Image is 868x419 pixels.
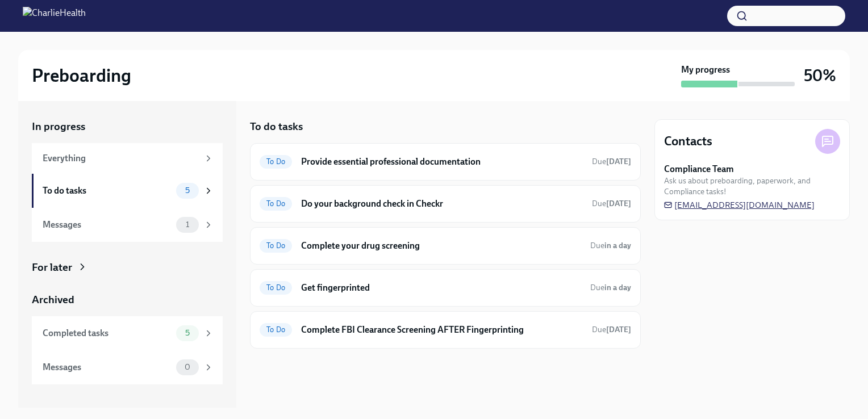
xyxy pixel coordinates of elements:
[260,199,292,208] span: To Do
[43,152,199,165] div: Everything
[301,282,581,294] h6: Get fingerprinted
[590,241,631,250] span: Due
[260,283,292,292] span: To Do
[260,325,292,334] span: To Do
[301,324,583,336] h6: Complete FBI Clearance Screening AFTER Fingerprinting
[592,324,631,335] span: September 8th, 2025 09:00
[592,325,631,334] span: Due
[664,163,734,175] strong: Compliance Team
[260,321,631,339] a: To DoComplete FBI Clearance Screening AFTER FingerprintingDue[DATE]
[250,119,303,134] h5: To do tasks
[606,157,631,166] strong: [DATE]
[32,292,223,307] a: Archived
[606,199,631,208] strong: [DATE]
[32,260,223,275] a: For later
[32,119,223,134] a: In progress
[260,279,631,297] a: To DoGet fingerprintedDuein a day
[260,153,631,171] a: To DoProvide essential professional documentationDue[DATE]
[301,198,583,210] h6: Do your background check in Checkr
[592,198,631,209] span: September 1st, 2025 09:00
[260,241,292,250] span: To Do
[32,174,223,208] a: To do tasks5
[32,350,223,384] a: Messages0
[32,260,72,275] div: For later
[23,7,86,25] img: CharlieHealth
[592,157,631,166] span: Due
[32,64,131,87] h2: Preboarding
[592,199,631,208] span: Due
[32,208,223,242] a: Messages1
[664,133,712,150] h4: Contacts
[32,316,223,350] a: Completed tasks5
[43,361,172,374] div: Messages
[178,363,197,371] span: 0
[260,157,292,166] span: To Do
[260,195,631,213] a: To DoDo your background check in CheckrDue[DATE]
[592,156,631,167] span: September 4th, 2025 09:00
[301,156,583,168] h6: Provide essential professional documentation
[606,325,631,334] strong: [DATE]
[681,64,730,76] strong: My progress
[604,241,631,250] strong: in a day
[43,219,172,231] div: Messages
[664,175,840,197] span: Ask us about preboarding, paperwork, and Compliance tasks!
[43,185,172,197] div: To do tasks
[301,240,581,252] h6: Complete your drug screening
[604,283,631,292] strong: in a day
[32,143,223,174] a: Everything
[179,220,196,229] span: 1
[804,65,836,86] h3: 50%
[178,329,197,337] span: 5
[43,327,172,340] div: Completed tasks
[590,283,631,292] span: Due
[590,282,631,293] span: September 5th, 2025 09:00
[178,186,197,195] span: 5
[260,237,631,255] a: To DoComplete your drug screeningDuein a day
[590,240,631,251] span: September 5th, 2025 09:00
[664,199,815,211] a: [EMAIL_ADDRESS][DOMAIN_NAME]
